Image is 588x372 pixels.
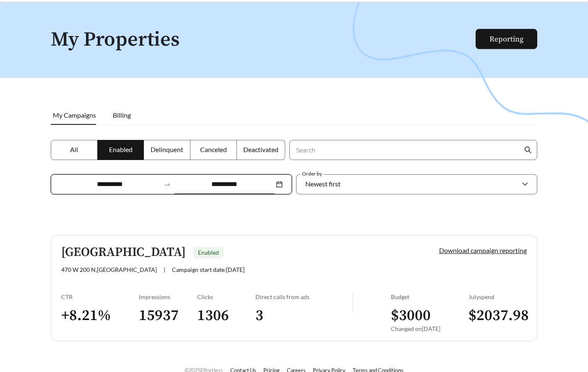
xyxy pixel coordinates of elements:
span: Campaign start date: [DATE] [172,266,245,273]
span: Newest first [305,180,341,188]
div: Clicks [197,293,255,300]
h3: 15937 [139,306,197,325]
span: | [164,266,165,273]
span: to [164,181,171,188]
img: line [352,293,353,313]
h5: [GEOGRAPHIC_DATA] [61,245,186,259]
h3: $ 3000 [391,306,468,325]
span: Enabled [198,249,219,256]
span: swap-right [164,181,171,188]
span: Enabled [109,145,133,153]
div: Direct calls from ads [255,293,352,300]
span: Deactivated [243,145,278,153]
div: July spend [468,293,527,300]
span: search [524,146,532,154]
div: Budget [391,293,468,300]
button: Reporting [476,29,537,49]
h3: $ 2037.98 [468,306,527,325]
a: Reporting [489,34,523,44]
div: CTR [61,293,139,300]
span: All [70,145,78,153]
div: Changed on [DATE] [391,325,468,332]
span: Billing [113,111,131,119]
a: [GEOGRAPHIC_DATA]Enabled470 W 200 N,[GEOGRAPHIC_DATA]|Campaign start date:[DATE]Download campaign... [51,235,537,341]
span: My Campaigns [53,111,96,119]
span: Canceled [200,145,227,153]
h3: 3 [255,306,352,325]
h1: My Properties [51,29,476,51]
span: 470 W 200 N , [GEOGRAPHIC_DATA] [61,266,157,273]
span: Delinquent [151,145,183,153]
a: Download campaign reporting [439,246,527,254]
h3: + 8.21 % [61,306,139,325]
h3: 1306 [197,306,255,325]
div: Impressions [139,293,197,300]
